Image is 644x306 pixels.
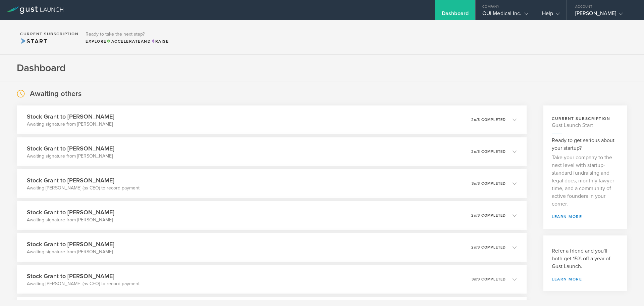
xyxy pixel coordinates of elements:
h3: Ready to take the next step? [86,32,169,37]
span: and [107,39,151,44]
h2: Awaiting others [30,89,82,99]
p: Take your company to the next level with startup-standard fundraising and legal docs, monthly law... [552,154,619,208]
h3: Stock Grant to [PERSON_NAME] [27,240,114,249]
h3: Refer a friend and you'll both get 15% off a year of Gust Launch. [552,247,619,270]
div: [PERSON_NAME] [575,10,632,20]
h3: Stock Grant to [PERSON_NAME] [27,208,114,217]
span: Start [20,38,47,45]
em: of [474,245,478,250]
em: of [474,149,478,154]
em: of [474,181,478,186]
span: Accelerate [107,39,141,44]
p: Awaiting [PERSON_NAME] (as CEO) to record payment [27,185,140,191]
p: 2 3 completed [471,118,506,122]
h3: Stock Grant to [PERSON_NAME] [27,176,140,185]
p: 2 3 completed [471,246,506,249]
h3: Ready to get serious about your startup? [552,137,619,152]
h3: current subscription [552,116,619,122]
h3: Stock Grant to [PERSON_NAME] [27,112,114,121]
p: Awaiting signature from [PERSON_NAME] [27,249,114,255]
p: Awaiting signature from [PERSON_NAME] [27,217,114,223]
p: Awaiting signature from [PERSON_NAME] [27,121,114,128]
a: learn more [552,215,619,219]
div: Help [542,10,560,20]
span: Raise [151,39,169,44]
h3: Stock Grant to [PERSON_NAME] [27,272,140,280]
em: of [474,277,478,281]
p: 2 3 completed [471,214,506,217]
em: of [474,118,478,122]
p: 2 3 completed [471,150,506,154]
h2: Current Subscription [20,32,78,36]
a: Learn more [552,277,619,281]
p: Awaiting [PERSON_NAME] (as CEO) to record payment [27,280,140,287]
div: Dashboard [442,10,469,20]
p: Awaiting signature from [PERSON_NAME] [27,153,114,160]
p: 3 3 completed [472,182,506,185]
em: of [474,213,478,218]
h3: Stock Grant to [PERSON_NAME] [27,144,114,153]
div: Ready to take the next step?ExploreAccelerateandRaise [82,27,172,48]
h4: Gust Launch Start [552,122,619,129]
div: OUI Medical Inc. [482,10,528,20]
p: 3 3 completed [472,277,506,281]
div: Explore [86,38,169,44]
